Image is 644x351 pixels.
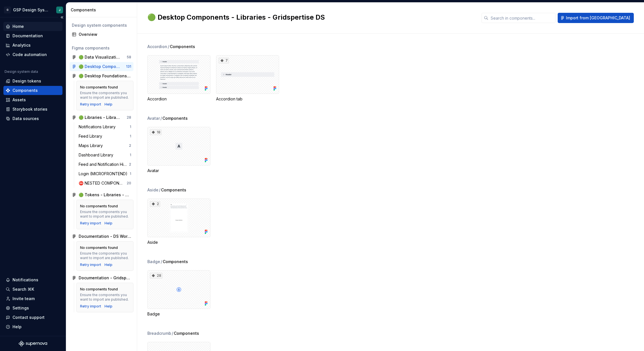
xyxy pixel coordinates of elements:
[104,263,112,267] a: Help
[147,168,210,174] div: Avatar
[70,190,133,199] a: 🟢 Tokens - Libraries - Gridspertise DS
[79,162,129,167] div: Feed and Notification History
[79,275,131,281] div: Documentation - Gridspertise DS
[59,8,60,12] div: J
[76,122,133,131] a: Notifications Library1
[80,287,118,292] div: No components found
[12,33,43,39] div: Documentation
[3,41,62,50] a: Analytics
[147,270,210,317] div: 28Badge
[3,86,62,95] a: Components
[4,7,11,13] div: G
[79,133,104,139] div: Feed Library
[161,259,162,265] span: /
[76,179,133,188] a: ⛔️ NESTED COMPONENTS20
[80,304,101,309] div: Retry import
[80,293,130,302] div: Ensure the components you want to import are published.
[129,143,131,148] div: 2
[161,187,186,193] span: Components
[3,50,62,59] a: Code automation
[79,171,130,177] div: Login (MICROFRONTEND)
[147,55,210,102] div: Accordion
[104,304,112,309] a: Help
[72,45,131,51] div: Figma components
[159,187,160,193] span: /
[70,30,133,39] a: Overview
[70,113,133,122] a: 🟢 Libraries - Libraries - Gridspertise DS28
[80,204,118,208] div: No components found
[174,331,199,336] span: Components
[19,341,47,346] svg: Supernova Logo
[147,44,167,49] div: Accordion
[76,150,133,160] a: Dashboard Library1
[3,285,62,294] button: Search ⌘K
[80,263,101,267] button: Retry import
[80,102,101,107] button: Retry import
[79,73,131,79] div: 🟢 Desktop Foundations - Libraries - Gridspertise DS
[58,13,66,21] button: Collapse sidebar
[12,52,47,57] div: Code automation
[12,78,41,84] div: Design tokens
[147,311,210,317] div: Badge
[79,64,121,69] div: 🟢 Desktop Components - Libraries - Gridspertise DS
[79,152,116,158] div: Dashboard Library
[12,97,26,103] div: Assets
[79,234,131,239] div: Documentation - DS Working group
[80,221,101,226] button: Retry import
[3,22,62,31] a: Home
[79,124,118,130] div: Notifications Library
[130,172,131,176] div: 1
[79,192,131,198] div: 🟢 Tokens - Libraries - Gridspertise DS
[3,313,62,322] button: Contact support
[566,15,630,21] span: Import from [GEOGRAPHIC_DATA]
[12,24,24,29] div: Home
[129,162,131,167] div: 2
[104,102,112,107] a: Help
[5,69,38,74] div: Design system data
[13,7,49,13] div: GSP Design System
[147,115,160,121] div: Avatar
[70,273,133,282] a: Documentation - Gridspertise DS
[70,62,133,71] a: 🟢 Desktop Components - Libraries - Gridspertise DS131
[12,286,34,292] div: Search ⌘K
[216,96,279,102] div: Accordion tab
[3,105,62,114] a: Storybook stories
[12,277,38,283] div: Notifications
[147,259,160,265] div: Badge
[163,259,188,265] span: Components
[147,239,210,245] div: Aside
[80,251,130,260] div: Ensure the components you want to import are published.
[70,53,133,62] a: 🟢 Data Visualization Components - Libraries - Gridspertise DS58
[12,116,39,121] div: Data sources
[76,169,133,178] a: Login (MICROFRONTEND)1
[79,143,105,148] div: Maps Library
[219,58,229,63] div: 7
[72,22,131,28] div: Design system components
[70,71,133,80] a: 🟢 Desktop Foundations - Libraries - Gridspertise DS
[558,13,634,23] button: Import from [GEOGRAPHIC_DATA]
[160,115,162,121] span: /
[12,296,35,302] div: Invite team
[150,273,162,278] div: 28
[3,322,62,331] button: Help
[80,85,118,90] div: No components found
[79,115,121,120] div: 🟢 Libraries - Libraries - Gridspertise DS
[3,31,62,40] a: Documentation
[3,294,62,303] a: Invite team
[127,115,131,120] div: 28
[79,32,131,37] div: Overview
[12,88,38,93] div: Components
[12,305,29,311] div: Settings
[147,331,171,336] div: Breadcrumb
[1,4,65,16] button: GGSP Design SystemJ
[488,13,555,23] input: Search in components...
[104,221,112,226] a: Help
[172,331,173,336] span: /
[3,114,62,123] a: Data sources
